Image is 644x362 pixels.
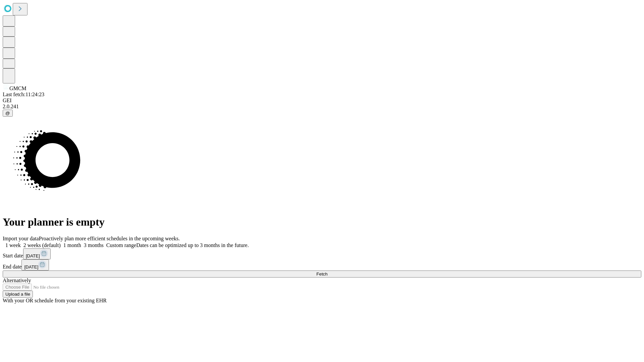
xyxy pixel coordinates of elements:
[5,111,10,116] span: @
[23,248,51,259] button: [DATE]
[3,104,641,110] div: 2.0.241
[3,98,641,104] div: GEI
[3,248,641,259] div: Start date
[24,264,38,269] span: [DATE]
[3,216,641,228] h1: Your planner is empty
[3,298,107,303] span: With your OR schedule from your existing EHR
[63,242,81,248] span: 1 month
[26,253,40,258] span: [DATE]
[3,278,31,283] span: Alternatively
[3,110,13,117] button: @
[106,242,136,248] span: Custom range
[5,242,21,248] span: 1 week
[3,92,44,97] span: Last fetch: 11:24:23
[9,85,26,91] span: GMCM
[23,242,61,248] span: 2 weeks (default)
[3,291,33,298] button: Upload a file
[39,236,180,241] span: Proactively plan more efficient schedules in the upcoming weeks.
[316,271,327,277] span: Fetch
[3,236,39,241] span: Import your data
[21,259,49,270] button: [DATE]
[84,242,104,248] span: 3 months
[3,259,641,270] div: End date
[136,242,249,248] span: Dates can be optimized up to 3 months in the future.
[3,270,641,278] button: Fetch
